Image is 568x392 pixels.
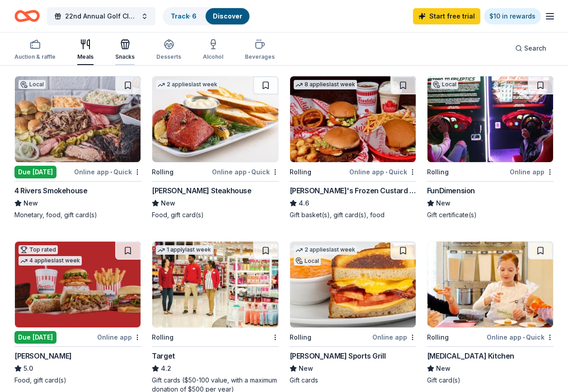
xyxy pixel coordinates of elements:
span: 5.0 [23,363,33,374]
div: Beverages [245,53,275,61]
div: Auction & raffle [14,53,56,61]
div: Online app [97,331,141,343]
span: New [299,363,313,374]
img: Image for Freddy's Frozen Custard & Steakburgers [290,76,416,162]
div: Snacks [115,53,135,61]
span: New [161,198,175,209]
span: Search [524,43,546,54]
a: Image for FunDimensionLocalRollingOnline appFunDimensionNewGift certificate(s) [427,76,554,219]
div: Online app Quick [212,166,279,177]
div: Rolling [152,167,174,177]
img: Image for Taste Buds Kitchen [427,242,553,327]
div: Gift basket(s), gift card(s), food [290,210,416,219]
button: Auction & raffle [14,35,56,65]
div: Online app Quick [349,166,416,177]
a: Image for Perry's Steakhouse2 applieslast weekRollingOnline app•Quick[PERSON_NAME] SteakhouseNewF... [152,76,278,219]
img: Image for Portillo's [15,242,141,327]
button: Snacks [115,35,135,65]
button: Search [508,39,554,57]
div: [PERSON_NAME]'s Frozen Custard & Steakburgers [290,185,416,196]
div: Gift card(s) [427,376,554,385]
span: New [436,198,451,209]
button: Desserts [156,35,181,65]
div: Rolling [427,167,449,177]
div: Rolling [290,332,311,343]
a: Image for Duffy's Sports Grill2 applieslast weekLocalRollingOnline app[PERSON_NAME] Sports GrillN... [290,241,416,385]
a: Discover [213,12,242,20]
div: Online app Quick [74,166,141,177]
div: Local [294,257,321,266]
span: 22nd Annual Golf Classic [65,11,137,22]
div: FunDimension [427,185,475,196]
span: New [23,198,38,209]
span: • [523,334,525,341]
a: Track· 6 [171,12,197,20]
button: Meals [77,35,94,65]
div: Local [431,80,458,89]
div: Rolling [290,167,311,177]
div: Top rated [19,245,58,254]
div: Alcohol [203,53,223,61]
div: Online app Quick [487,331,554,343]
div: Meals [77,53,94,61]
div: Target [152,350,175,361]
div: Online app [372,331,416,343]
div: [MEDICAL_DATA] Kitchen [427,350,514,361]
span: • [385,168,387,176]
a: Image for Freddy's Frozen Custard & Steakburgers8 applieslast weekRollingOnline app•Quick[PERSON_... [290,76,416,219]
div: Monetary, food, gift card(s) [14,210,141,219]
a: Start free trial [413,8,480,24]
div: Desserts [156,53,181,61]
img: Image for Target [152,242,278,327]
span: • [110,168,112,176]
div: Rolling [427,332,449,343]
img: Image for Perry's Steakhouse [152,76,278,162]
div: 4 applies last week [19,256,82,266]
div: 2 applies last week [294,245,357,255]
img: Image for 4 Rivers Smokehouse [15,76,141,162]
div: Food, gift card(s) [14,376,141,385]
div: Food, gift card(s) [152,210,278,219]
div: Due [DATE] [14,166,56,178]
a: $10 in rewards [484,8,541,24]
span: New [436,363,451,374]
button: Track· 6Discover [163,7,250,25]
img: Image for FunDimension [427,76,553,162]
img: Image for Duffy's Sports Grill [290,242,416,327]
span: • [248,168,250,176]
div: 2 applies last week [156,80,219,89]
div: [PERSON_NAME] Sports Grill [290,350,386,361]
div: Gift certificate(s) [427,210,554,219]
div: 4 Rivers Smokehouse [14,185,87,196]
div: Gift cards [290,376,416,385]
div: Rolling [152,332,174,343]
div: [PERSON_NAME] [14,350,72,361]
div: [PERSON_NAME] Steakhouse [152,185,251,196]
button: 22nd Annual Golf Classic [47,7,155,25]
div: Local [19,80,46,89]
a: Image for Taste Buds KitchenRollingOnline app•Quick[MEDICAL_DATA] KitchenNewGift card(s) [427,241,554,385]
div: Online app [510,166,554,177]
div: 8 applies last week [294,80,357,89]
a: Home [14,5,40,27]
span: 4.6 [299,198,309,209]
div: Due [DATE] [14,331,56,344]
button: Beverages [245,35,275,65]
span: 4.2 [161,363,171,374]
a: Image for Portillo'sTop rated4 applieslast weekDue [DATE]Online app[PERSON_NAME]5.0Food, gift car... [14,241,141,385]
div: 1 apply last week [156,245,213,255]
button: Alcohol [203,35,223,65]
a: Image for 4 Rivers SmokehouseLocalDue [DATE]Online app•Quick4 Rivers SmokehouseNewMonetary, food,... [14,76,141,219]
